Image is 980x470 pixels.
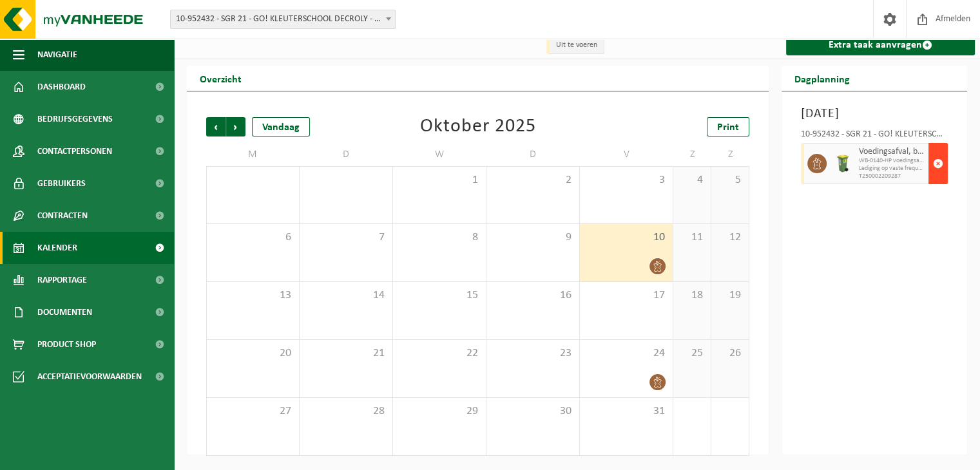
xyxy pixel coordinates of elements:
[718,288,742,303] span: 19
[493,230,573,245] span: 9
[493,173,573,187] span: 2
[680,173,704,187] span: 4
[859,157,925,165] span: WB-0140-HP voedingsafval, bevat producten van dierlijke oors
[399,288,479,303] span: 15
[586,230,666,245] span: 10
[833,154,852,173] img: WB-0140-HPE-GN-50
[187,66,255,91] h2: Overzicht
[171,10,395,28] span: 10-952432 - SGR 21 - GO! KLEUTERSCHOOL DECROLY - RONSE
[486,143,580,166] td: D
[306,230,386,245] span: 7
[213,404,293,418] span: 27
[399,173,479,187] span: 1
[37,135,112,167] span: Contactpersonen
[801,104,948,124] h3: [DATE]
[859,147,925,157] span: Voedingsafval, bevat producten van dierlijke oorsprong, onverpakt, categorie 3
[213,230,293,245] span: 6
[306,288,386,303] span: 14
[306,346,386,361] span: 21
[493,404,573,418] span: 30
[586,288,666,303] span: 17
[399,230,479,245] span: 8
[718,230,742,245] span: 12
[493,346,573,361] span: 23
[399,404,479,418] span: 29
[306,404,386,418] span: 28
[37,328,96,361] span: Product Shop
[859,173,925,180] span: T250002209287
[786,35,975,55] a: Extra taak aanvragen
[711,143,749,166] td: Z
[680,288,704,303] span: 18
[782,66,863,91] h2: Dagplanning
[300,143,393,166] td: D
[37,39,77,71] span: Navigatie
[586,173,666,187] span: 3
[801,130,948,143] div: 10-952432 - SGR 21 - GO! KLEUTERSCHOOL DECROLY - RONSE
[580,143,673,166] td: V
[37,103,113,135] span: Bedrijfsgegevens
[717,122,739,133] span: Print
[213,288,293,303] span: 13
[707,117,749,136] a: Print
[680,230,704,245] span: 11
[859,165,925,173] span: Lediging op vaste frequentie
[680,346,704,361] span: 25
[393,143,486,166] td: W
[493,288,573,303] span: 16
[252,117,310,136] div: Vandaag
[37,71,86,103] span: Dashboard
[170,10,396,29] span: 10-952432 - SGR 21 - GO! KLEUTERSCHOOL DECROLY - RONSE
[37,361,142,393] span: Acceptatievoorwaarden
[206,117,226,136] span: Vorige
[226,117,245,136] span: Volgende
[37,200,88,232] span: Contracten
[399,346,479,361] span: 22
[37,232,77,264] span: Kalender
[718,346,742,361] span: 26
[718,173,742,187] span: 5
[37,264,87,296] span: Rapportage
[37,296,92,328] span: Documenten
[586,346,666,361] span: 24
[673,143,711,166] td: Z
[213,346,293,361] span: 20
[586,404,666,418] span: 31
[420,117,536,136] div: Oktober 2025
[546,37,604,54] li: Uit te voeren
[37,167,86,200] span: Gebruikers
[206,143,300,166] td: M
